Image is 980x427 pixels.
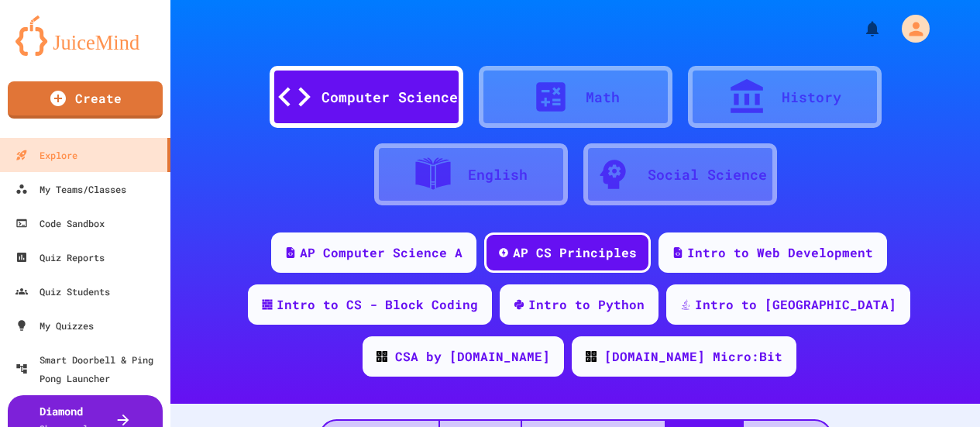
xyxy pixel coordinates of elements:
[885,11,934,46] div: My Account
[834,15,885,42] div: My Notifications
[395,347,550,366] div: CSA by [DOMAIN_NAME]
[15,282,110,301] div: Quiz Students
[782,87,841,108] div: History
[851,298,965,363] iframe: chat widget
[648,164,767,185] div: Social Science
[8,81,163,119] a: Create
[15,248,105,267] div: Quiz Reports
[586,87,620,108] div: Math
[528,295,645,314] div: Intro to Python
[15,316,94,335] div: My Quizzes
[915,365,965,412] iframe: chat widget
[15,180,126,198] div: My Teams/Classes
[15,350,164,387] div: Smart Doorbell & Ping Pong Launcher
[604,347,782,366] div: [DOMAIN_NAME] Micro:Bit
[15,15,155,56] img: logo-orange.svg
[300,243,462,262] div: AP Computer Science A
[695,295,896,314] div: Intro to [GEOGRAPHIC_DATA]
[322,87,458,108] div: Computer Science
[15,146,77,164] div: Explore
[468,164,528,185] div: English
[586,351,597,362] img: CODE_logo_RGB.png
[277,295,478,314] div: Intro to CS - Block Coding
[687,243,873,262] div: Intro to Web Development
[513,243,637,262] div: AP CS Principles
[15,214,105,232] div: Code Sandbox
[377,351,387,362] img: CODE_logo_RGB.png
